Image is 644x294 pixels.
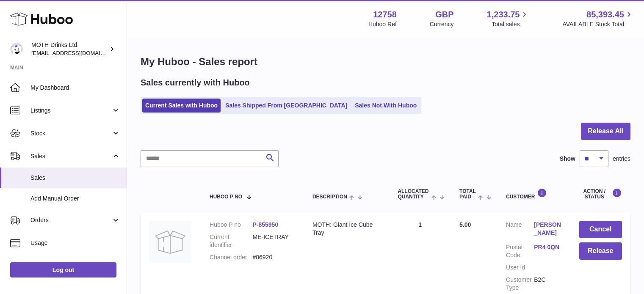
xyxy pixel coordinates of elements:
[210,253,252,261] dt: Channel order
[30,195,120,203] span: Add Manual Order
[30,107,111,115] span: Listings
[506,276,534,292] dt: Customer Type
[31,49,124,56] span: [EMAIL_ADDRESS][DOMAIN_NAME]
[579,221,622,238] button: Cancel
[459,221,471,228] span: 5.00
[562,20,634,28] span: AVAILABLE Stock Total
[10,262,116,278] a: Log out
[506,221,534,239] dt: Name
[487,9,520,20] span: 1,233.75
[579,188,622,200] div: Action / Status
[252,253,295,261] dd: #86920
[534,276,562,292] dd: B2C
[506,243,534,259] dt: Postal Code
[368,20,397,28] div: Huboo Ref
[534,243,562,251] a: PR4 0QN
[222,99,350,113] a: Sales Shipped From [GEOGRAPHIC_DATA]
[30,84,120,92] span: My Dashboard
[30,174,120,182] span: Sales
[210,221,252,229] dt: Huboo P no
[30,129,111,137] span: Stock
[435,9,453,20] strong: GBP
[430,20,454,28] div: Currency
[613,155,630,163] span: entries
[581,123,630,140] button: Release All
[312,221,381,237] div: MOTH: Giant Ice Cube Tray
[562,9,634,28] a: 85,393.45 AVAILABLE Stock Total
[31,41,108,57] div: MOTH Drinks Ltd
[560,155,575,163] label: Show
[10,43,23,55] img: orders@mothdrinks.com
[459,189,476,200] span: Total paid
[492,20,529,28] span: Total sales
[30,239,120,247] span: Usage
[30,152,111,160] span: Sales
[506,264,534,272] dt: User Id
[149,221,191,263] img: no-photo.jpg
[210,233,252,249] dt: Current identifier
[487,9,530,28] a: 1,233.75 Total sales
[252,233,295,249] dd: ME-ICETRAY
[586,9,624,20] span: 85,393.45
[30,216,111,224] span: Orders
[506,188,562,200] div: Customer
[142,99,221,113] a: Current Sales with Huboo
[534,221,562,237] a: [PERSON_NAME]
[373,9,397,20] strong: 12758
[352,99,420,113] a: Sales Not With Huboo
[579,242,622,260] button: Release
[398,189,429,200] span: ALLOCATED Quantity
[252,221,278,228] a: P-855950
[141,77,250,88] h2: Sales currently with Huboo
[210,194,242,200] span: Huboo P no
[141,55,630,69] h1: My Huboo - Sales report
[312,194,347,200] span: Description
